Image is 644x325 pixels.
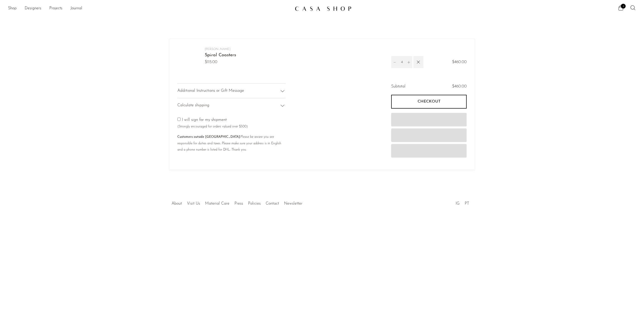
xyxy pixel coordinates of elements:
a: PT [465,202,469,206]
ul: Quick links [169,198,305,207]
div: Calculate shipping [177,98,286,113]
button: Decrement [391,56,398,68]
span: Calculate shipping [177,102,209,109]
a: Press [234,202,243,206]
small: Please be aware you are responsible for duties and taxes. Please make sure your address is in Eng... [177,135,281,151]
label: I will sign for my shipment [177,118,248,128]
b: Customers outside [GEOGRAPHIC_DATA]: [177,135,240,138]
a: Projects [49,5,62,12]
a: Designers [25,5,41,12]
span: $115.00 [205,59,236,66]
nav: Desktop navigation [8,4,291,13]
div: Additional Instructions or Gift Message [177,83,286,98]
span: 4 [621,4,626,9]
button: Checkout [391,95,467,108]
small: (Strongly encouraged for orders valued over $500) [177,125,248,128]
a: Contact [266,202,279,206]
span: $460.00 [452,84,467,88]
a: Material Care [205,202,229,206]
a: Shop [8,5,17,12]
a: IG [456,202,460,206]
span: Additional Instructions or Gift Message [177,88,244,94]
ul: Social Medias [453,198,472,207]
a: [PERSON_NAME] [205,48,230,51]
a: Policies [248,202,261,206]
span: $460.00 [452,59,467,66]
a: About [172,202,182,206]
a: Spiral Coasters [205,53,236,58]
button: Increment [405,56,412,68]
a: Visit Us [187,202,200,206]
a: Journal [70,5,82,12]
span: Checkout [418,99,440,104]
input: Quantity [398,56,405,68]
span: Subtotal [391,83,406,90]
ul: NEW HEADER MENU [8,4,291,13]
